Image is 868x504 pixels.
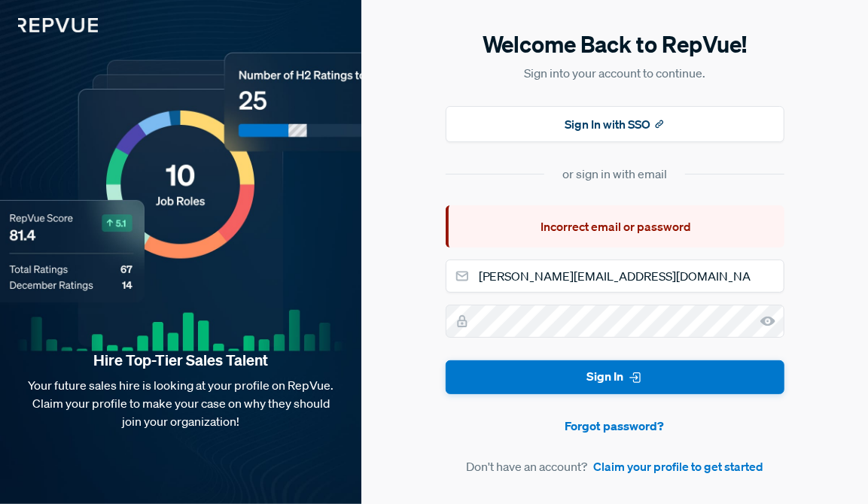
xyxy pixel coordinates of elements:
input: Email address [446,260,784,293]
p: Your future sales hire is looking at your profile on RepVue. Claim your profile to make your case... [24,376,337,430]
div: Incorrect email or password [446,205,784,247]
strong: Hire Top-Tier Sales Talent [24,351,337,370]
button: Sign In with SSO [446,106,784,142]
button: Sign In [446,360,784,394]
p: Sign into your account to continue. [446,64,784,82]
h5: Welcome Back to RepVue! [446,29,784,60]
div: or sign in with email [562,165,667,183]
a: Forgot password? [446,417,784,435]
article: Don't have an account? [446,457,784,475]
a: Claim your profile to get started [593,457,763,475]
